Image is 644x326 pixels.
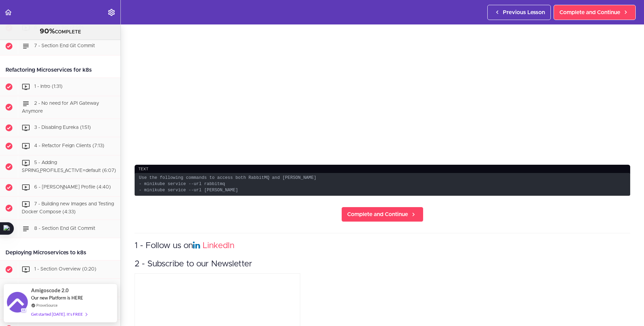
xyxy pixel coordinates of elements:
span: Complete and Continue [559,8,620,17]
span: 4 - Refactor Feign Clients (7:13) [34,144,104,149]
a: Complete and Continue [341,207,423,222]
svg: Settings Menu [107,8,116,17]
span: 1 - Section Overview (0:20) [34,267,96,272]
a: Complete and Continue [554,5,636,20]
code: Use the following commands to access both RabbitMQ and [PERSON_NAME] - minikube service --url rab... [135,173,630,196]
div: Get started [DATE]. It's FREE [31,310,87,318]
span: 6 - [PERSON_NAME] Profile (4:40) [34,185,111,190]
h3: 2 - Subscribe to our Newsletter [135,258,630,270]
h3: 1 - Follow us on [135,240,630,252]
span: 2 - No need for API Gateway Anymore [22,101,99,114]
span: Complete and Continue [347,210,408,218]
svg: Back to course curriculum [4,8,12,17]
span: 7 - Building new Images and Testing Docker Compose (4:33) [22,202,114,214]
a: ProveSource [36,302,58,308]
img: provesource social proof notification image [7,292,28,314]
span: 90% [40,28,55,35]
span: 3 - Disabling Eureka (1:51) [34,125,91,130]
div: text [135,165,630,174]
a: Previous Lesson [487,5,551,20]
a: LinkedIn [203,242,234,250]
span: Previous Lesson [503,8,545,17]
div: COMPLETE [9,27,112,36]
span: 8 - Section End Git Commit [34,226,95,231]
span: 7 - Section End Git Commit [34,43,95,48]
span: 1 - Intro (1:31) [34,84,62,89]
span: Amigoscode 2.0 [31,286,69,294]
span: Our new Platform is HERE [31,295,83,300]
